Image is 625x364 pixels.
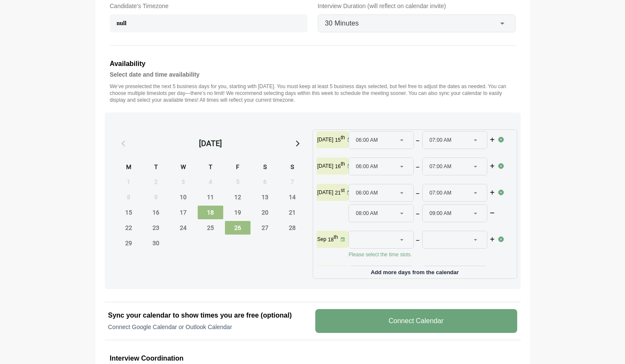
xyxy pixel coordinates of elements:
span: Sunday 21 September 2025 [279,206,305,219]
v-button: Connect Calendar [315,309,517,333]
strong: 18 [328,237,334,243]
span: Friday 5 September 2025 [225,175,251,189]
span: Monday 22 September 2025 [116,221,141,235]
h3: Availability [110,58,516,69]
span: Wednesday 17 September 2025 [170,206,196,219]
span: Thursday 18 September 2025 [198,206,223,219]
p: Add more days from the calendar [317,266,513,275]
span: Monday 8 September 2025 [116,190,141,204]
span: Saturday 6 September 2025 [252,175,278,189]
p: Please select the time slots. [349,251,498,258]
sup: th [334,234,338,240]
span: Wednesday 24 September 2025 [170,221,196,235]
div: W [170,162,196,173]
span: Saturday 27 September 2025 [252,221,278,235]
strong: 16 [335,163,340,169]
div: M [116,162,141,173]
span: Monday 1 September 2025 [116,175,141,189]
h2: Sync your calendar to show times you are free (optional) [108,310,310,321]
div: T [198,162,223,173]
span: Wednesday 10 September 2025 [170,190,196,204]
label: Interview Duration (will reflect on calendar invite) [318,1,516,11]
span: Friday 12 September 2025 [225,190,251,204]
p: Connect Google Calendar or Outlook Calendar [108,323,310,331]
h4: Select date and time availability [110,69,516,80]
span: Tuesday 9 September 2025 [143,190,169,204]
label: Candidate's Timezone [110,1,308,11]
sup: th [341,161,345,167]
p: [DATE] [317,163,334,169]
div: [DATE] [199,138,222,149]
p: Sep [317,236,326,243]
span: 07:00 AM [429,184,452,201]
span: 09:00 AM [429,205,452,222]
span: Saturday 20 September 2025 [252,206,278,219]
span: 08:00 AM [356,205,378,222]
sup: th [341,135,345,140]
span: Wednesday 3 September 2025 [170,175,196,189]
strong: 21 [335,190,340,196]
span: Tuesday 2 September 2025 [143,175,169,189]
span: Thursday 4 September 2025 [198,175,223,189]
span: 07:00 AM [429,158,452,175]
span: Sunday 7 September 2025 [279,175,305,189]
span: 06:00 AM [356,132,378,149]
span: Tuesday 30 September 2025 [143,236,169,250]
p: [DATE] [317,189,334,196]
span: 30 Minutes [325,18,359,29]
span: Monday 29 September 2025 [116,236,141,250]
span: Friday 19 September 2025 [225,206,251,219]
span: Saturday 13 September 2025 [252,190,278,204]
span: Thursday 25 September 2025 [198,221,223,235]
span: Monday 15 September 2025 [116,206,141,219]
span: 07:00 AM [429,132,452,149]
span: Tuesday 16 September 2025 [143,206,169,219]
div: F [225,162,251,173]
span: 06:00 AM [356,184,378,201]
div: S [279,162,305,173]
div: T [143,162,169,173]
sup: st [341,187,345,193]
h3: Interview Coordination [110,353,516,364]
span: Tuesday 23 September 2025 [143,221,169,235]
span: Thursday 11 September 2025 [198,190,223,204]
span: Sunday 14 September 2025 [279,190,305,204]
p: [DATE] [317,136,334,143]
p: We’ve preselected the next 5 business days for you, starting with [DATE]. You must keep at least ... [110,83,516,103]
span: Sunday 28 September 2025 [279,221,305,235]
span: 06:00 AM [356,158,378,175]
strong: 15 [335,137,340,143]
span: Friday 26 September 2025 [225,221,251,235]
div: S [252,162,278,173]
